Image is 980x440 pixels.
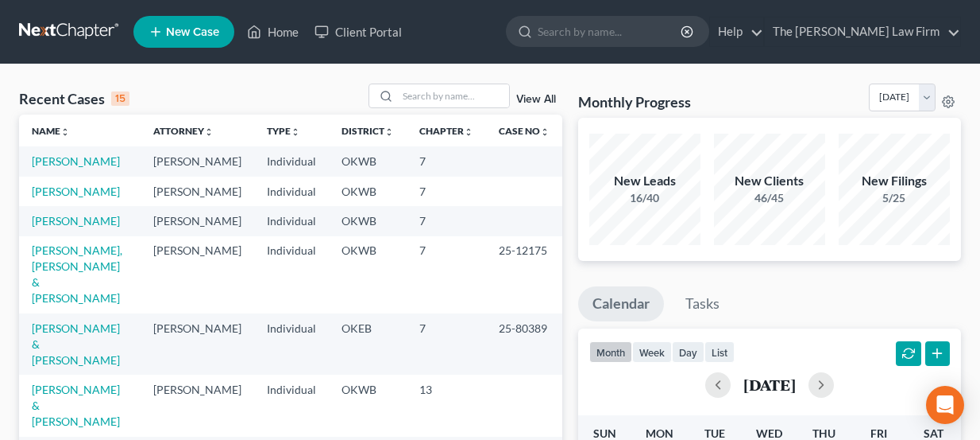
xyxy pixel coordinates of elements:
a: Help [710,18,763,46]
a: [PERSON_NAME] [32,154,120,168]
td: Individual [254,375,329,436]
a: [PERSON_NAME], [PERSON_NAME] & [PERSON_NAME] [32,243,122,305]
td: OKWB [329,236,407,313]
a: Nameunfold_more [32,125,70,137]
div: 46/45 [714,190,825,206]
span: Tue [704,426,725,440]
td: 7 [407,313,486,375]
td: OKWB [329,206,407,236]
a: [PERSON_NAME] & [PERSON_NAME] [32,321,120,367]
a: [PERSON_NAME] & [PERSON_NAME] [32,383,120,428]
a: View All [516,94,556,105]
a: Typeunfold_more [267,125,300,137]
div: 5/25 [839,190,950,206]
h3: Monthly Progress [578,92,691,111]
a: Districtunfold_more [341,125,394,137]
div: Recent Cases [19,89,129,108]
button: week [632,341,672,363]
td: 13 [407,375,486,436]
i: unfold_more [384,127,394,137]
div: New Leads [589,172,700,190]
i: unfold_more [540,127,550,137]
td: [PERSON_NAME] [141,313,254,375]
div: 15 [111,92,129,106]
td: 7 [407,146,486,176]
a: Home [239,18,307,46]
a: Calendar [578,286,664,321]
td: Individual [254,177,329,206]
td: OKWB [329,146,407,176]
a: [PERSON_NAME] [32,185,120,198]
div: New Filings [839,172,950,190]
span: Thu [812,426,835,440]
span: Sun [593,426,616,440]
td: Individual [254,236,329,313]
td: [PERSON_NAME] [141,236,254,313]
td: Individual [254,313,329,375]
i: unfold_more [291,127,300,137]
td: [PERSON_NAME] [141,375,254,436]
span: Fri [870,426,887,440]
div: 16/40 [589,190,700,206]
a: Attorneyunfold_more [153,125,214,137]
td: Individual [254,146,329,176]
i: unfold_more [204,127,214,137]
td: OKWB [329,375,407,436]
i: unfold_more [464,127,473,137]
span: New Case [166,26,219,38]
a: Client Portal [307,18,410,46]
td: OKWB [329,177,407,206]
td: [PERSON_NAME] [141,146,254,176]
a: [PERSON_NAME] [32,214,120,228]
td: 25-12175 [486,236,562,313]
button: day [672,341,704,363]
button: month [589,341,632,363]
span: Sat [924,426,943,440]
a: Tasks [671,286,734,321]
td: 7 [407,206,486,236]
button: list [704,341,735,363]
i: unfold_more [60,127,70,137]
td: Individual [254,206,329,236]
td: [PERSON_NAME] [141,177,254,206]
div: Open Intercom Messenger [926,386,964,424]
input: Search by name... [398,84,509,107]
h2: [DATE] [743,376,796,393]
td: OKEB [329,313,407,375]
a: Chapterunfold_more [419,125,473,137]
span: Wed [756,426,782,440]
span: Mon [646,426,673,440]
input: Search by name... [538,17,683,46]
td: [PERSON_NAME] [141,206,254,236]
td: 7 [407,236,486,313]
td: 25-80389 [486,313,562,375]
a: The [PERSON_NAME] Law Firm [765,18,960,46]
a: Case Nounfold_more [499,125,550,137]
div: New Clients [714,172,825,190]
td: 7 [407,177,486,206]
